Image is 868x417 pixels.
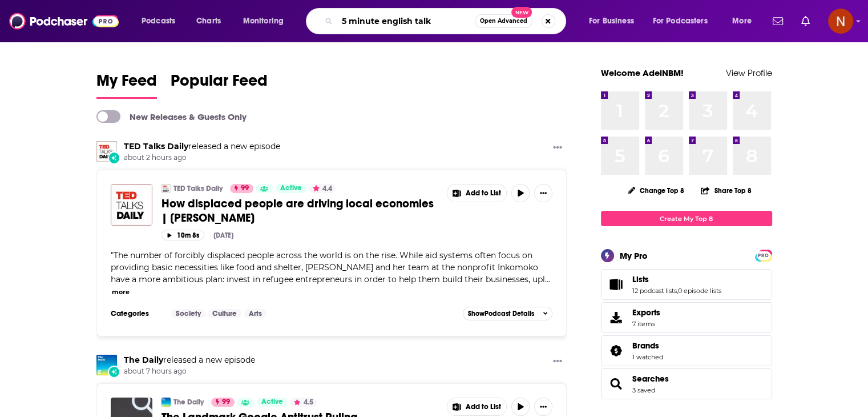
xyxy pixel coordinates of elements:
[632,320,660,328] span: 7 items
[171,71,268,99] a: Popular Feed
[96,71,157,99] a: My Feed
[581,12,648,30] button: open menu
[447,185,507,202] button: Show More Button
[124,355,163,365] a: The Daily
[173,398,204,407] a: The Daily
[653,13,708,29] span: For Podcasters
[724,12,766,30] button: open menu
[601,211,772,226] a: Create My Top 8
[9,10,119,32] img: Podchaser - Follow, Share and Rate Podcasts
[173,184,223,193] a: TED Talks Daily
[475,14,532,28] button: Open AdvancedNew
[601,335,772,366] span: Brands
[828,9,853,34] span: Logged in as AdelNBM
[632,386,655,394] a: 3 saved
[726,67,772,78] a: View Profile
[162,184,171,193] img: TED Talks Daily
[162,197,439,225] a: How displaced people are driving local economies | [PERSON_NAME]
[632,353,663,361] a: 1 watched
[797,11,814,31] a: Show notifications dropdown
[757,251,770,260] span: PRO
[211,398,235,407] a: 99
[134,12,190,30] button: open menu
[511,7,532,18] span: New
[189,12,228,30] a: Charts
[111,184,152,226] img: How displaced people are driving local economies | Julienne Oyler
[601,67,684,78] a: Welcome AdelNBM!
[632,340,659,351] span: Brands
[632,274,721,284] a: Lists
[678,287,721,295] a: 0 episode lists
[632,307,660,318] span: Exports
[632,340,663,351] a: Brands
[601,269,772,300] span: Lists
[548,141,567,155] button: Show More Button
[142,13,175,29] span: Podcasts
[222,396,230,408] span: 99
[96,141,117,162] img: TED Talks Daily
[124,141,188,151] a: TED Talks Daily
[466,403,501,411] span: Add to List
[162,197,434,225] span: How displaced people are driving local economies | [PERSON_NAME]
[280,183,302,194] span: Active
[620,250,648,261] div: My Pro
[548,355,567,369] button: Show More Button
[337,12,475,30] input: Search podcasts, credits, & more...
[213,231,233,239] div: [DATE]
[309,184,336,193] button: 4.4
[828,9,853,34] button: Show profile menu
[468,310,534,318] span: Show Podcast Details
[96,355,117,375] img: The Daily
[732,13,752,29] span: More
[162,230,204,240] button: 10m 8s
[534,184,552,202] button: Show More Button
[171,309,205,318] a: Society
[111,250,545,284] span: "
[677,287,678,295] span: ,
[124,141,280,152] h3: released a new episode
[757,251,770,259] a: PRO
[621,183,692,198] button: Change Top 8
[257,398,288,407] a: Active
[171,71,268,97] span: Popular Feed
[601,302,772,333] a: Exports
[111,250,545,284] span: The number of forcibly displaced people across the world is on the rise. While aid systems often ...
[290,398,317,407] button: 4.5
[235,12,298,30] button: open menu
[108,151,120,164] div: New Episode
[96,71,157,97] span: My Feed
[605,376,628,392] a: Searches
[534,398,552,416] button: Show More Button
[111,309,162,318] h3: Categories
[230,184,253,193] a: 99
[632,287,677,295] a: 12 podcast lists
[605,343,628,359] a: Brands
[196,13,221,29] span: Charts
[645,12,724,30] button: open menu
[605,310,628,326] span: Exports
[632,374,669,384] a: Searches
[243,13,284,29] span: Monitoring
[162,398,171,407] a: The Daily
[463,307,553,320] button: ShowPodcast Details
[700,179,752,202] button: Share Top 8
[108,366,120,378] div: New Episode
[276,184,306,193] a: Active
[124,367,255,376] span: about 7 hours ago
[244,309,267,318] a: Arts
[112,287,130,297] button: more
[601,368,772,399] span: Searches
[545,274,550,284] span: ...
[466,189,501,198] span: Add to List
[447,398,507,415] button: Show More Button
[828,9,853,34] img: User Profile
[480,18,527,24] span: Open Advanced
[317,8,577,34] div: Search podcasts, credits, & more...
